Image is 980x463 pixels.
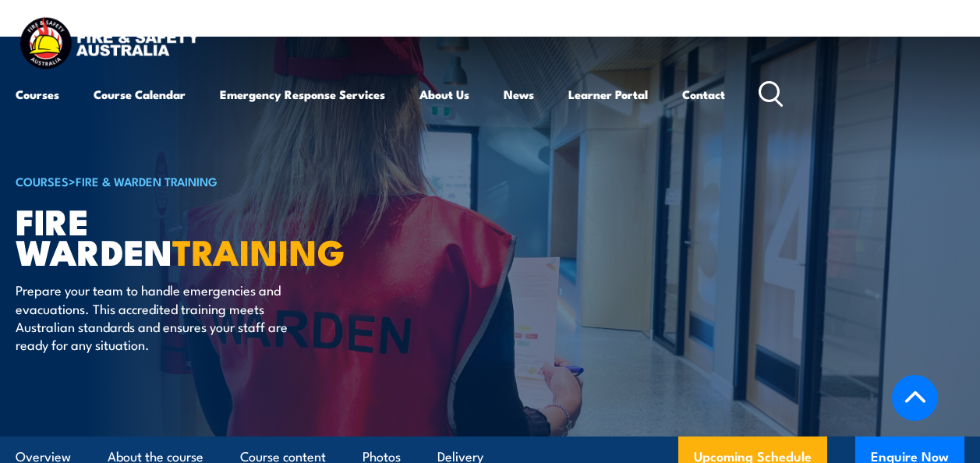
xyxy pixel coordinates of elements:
a: Learner Portal [568,76,648,113]
h1: Fire Warden [16,205,401,266]
p: Prepare your team to handle emergencies and evacuations. This accredited training meets Australia... [16,281,300,354]
a: Course Calendar [94,76,186,113]
strong: TRAINING [172,224,345,277]
a: News [504,76,534,113]
a: Contact [682,76,725,113]
a: COURSES [16,172,69,189]
a: Fire & Warden Training [76,172,218,189]
a: About Us [419,76,469,113]
a: Courses [16,76,59,113]
a: Emergency Response Services [220,76,385,113]
h6: > [16,171,401,190]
